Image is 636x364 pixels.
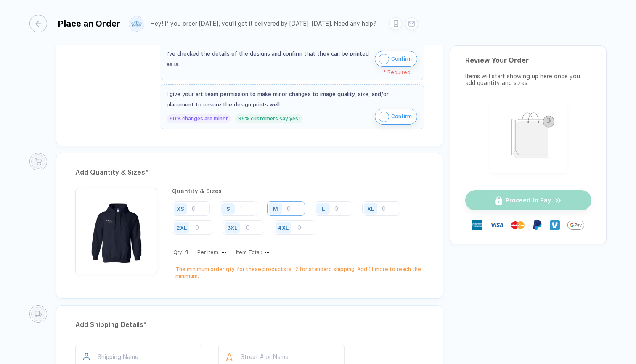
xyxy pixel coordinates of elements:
[367,205,374,212] div: XL
[75,166,424,179] div: Add Quantity & Sizes
[175,266,424,279] div: The minimum order qty. for these products is 12 for standard shipping. Add 11 more to reach the m...
[465,73,591,86] div: Items will start showing up here once you add quantity and sizes.
[129,16,144,31] img: user profile
[391,52,412,66] span: Confirm
[379,54,389,64] img: icon
[322,205,325,212] div: L
[167,48,371,69] div: I've checked the details of the designs and confirm that they can be printed as is.
[273,205,278,212] div: M
[176,224,187,231] div: 2XL
[167,89,417,110] div: I give your art team permission to make minor changes to image quality, size, and/or placement to...
[58,19,120,29] div: Place an Order
[220,249,227,255] div: --
[183,249,188,255] span: 1
[567,217,584,234] img: GPay
[494,107,563,168] img: shopping_bag.png
[79,192,153,266] img: 48ceeb75-e1c3-47aa-a8e8-e58be295c0e6_nt_front_1759437354538.jpg
[490,218,503,232] img: visa
[235,114,303,123] div: 95% customers say yes!
[236,249,269,255] div: Item Total:
[262,249,269,255] div: --
[167,69,411,75] div: * Required
[167,114,231,123] div: 80% changes are minor
[391,110,412,123] span: Confirm
[278,224,289,231] div: 4XL
[375,109,417,125] button: iconConfirm
[177,205,184,212] div: XS
[151,20,376,27] div: Hey! If you order [DATE], you'll get it delivered by [DATE]–[DATE]. Need any help?
[511,218,525,232] img: master-card
[379,112,389,122] img: icon
[75,318,424,332] div: Add Shipping Details
[226,205,230,212] div: S
[465,56,591,64] div: Review Your Order
[227,224,237,231] div: 3XL
[197,249,227,255] div: Per Item:
[472,220,482,230] img: express
[375,51,417,67] button: iconConfirm
[173,249,188,255] div: Qty:
[550,220,560,230] img: Venmo
[172,188,424,194] div: Quantity & Sizes
[532,220,542,230] img: Paypal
